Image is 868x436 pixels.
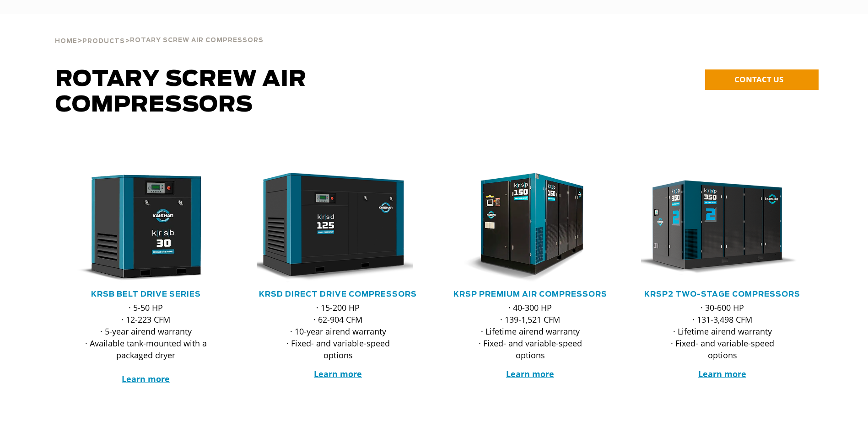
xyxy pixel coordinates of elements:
[257,173,420,282] div: krsd125
[55,38,77,44] span: Home
[442,173,605,282] img: krsp150
[698,368,746,379] a: Learn more
[275,302,401,361] p: · 15-200 HP · 62-904 CFM · 10-year airend warranty · Fixed- and variable-speed options
[659,302,786,361] p: · 30-600 HP · 131-3,498 CFM · Lifetime airend warranty · Fixed- and variable-speed options
[55,69,307,116] span: Rotary Screw Air Compressors
[65,173,227,282] div: krsb30
[250,173,413,282] img: krsd125
[122,373,170,384] a: Learn more
[705,69,819,90] a: CONTACT US
[55,14,264,48] div: > >
[734,74,783,85] span: CONTACT US
[91,291,201,298] a: KRSB Belt Drive Series
[83,302,209,385] p: · 5-50 HP · 12-223 CFM · 5-year airend warranty · Available tank-mounted with a packaged dryer
[55,37,77,45] a: Home
[58,173,221,282] img: krsb30
[634,173,797,282] img: krsp350
[82,37,125,45] a: Products
[506,368,554,379] a: Learn more
[641,173,804,282] div: krsp350
[453,291,607,298] a: KRSP Premium Air Compressors
[644,291,800,298] a: KRSP2 Two-Stage Compressors
[82,38,125,44] span: Products
[259,291,417,298] a: KRSD Direct Drive Compressors
[314,368,362,379] a: Learn more
[449,173,612,282] div: krsp150
[130,37,264,43] span: Rotary Screw Air Compressors
[467,302,593,361] p: · 40-300 HP · 139-1,521 CFM · Lifetime airend warranty · Fixed- and variable-speed options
